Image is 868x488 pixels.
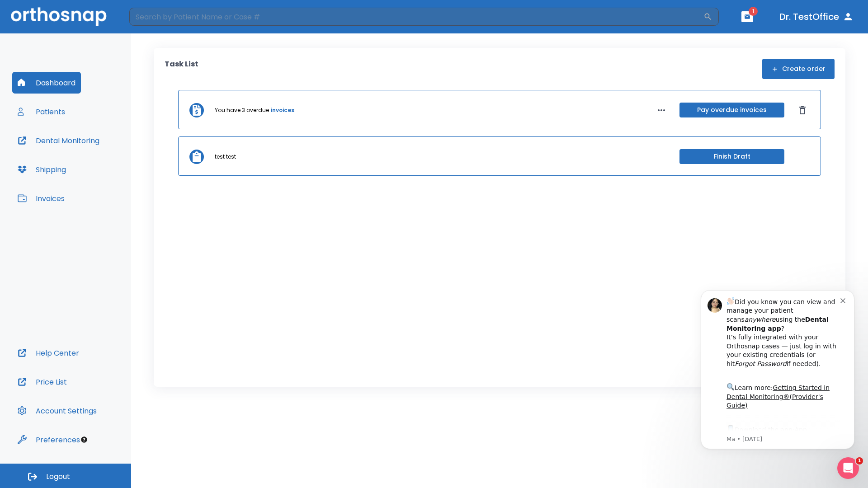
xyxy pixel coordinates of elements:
[679,149,784,164] button: Finish Draft
[762,59,835,79] button: Create order
[153,19,160,27] button: Dismiss notification
[80,436,88,444] div: Tooltip anchor
[12,130,105,151] button: Dental Monitoring
[12,342,85,364] button: Help Center
[271,106,294,114] a: invoices
[12,188,70,209] button: Invoices
[679,103,784,117] button: Pay overdue invoices
[856,457,863,465] span: 1
[215,153,236,161] p: test test
[12,101,71,122] button: Patients
[795,103,810,117] button: Dismiss
[12,429,85,450] button: Preferences
[129,8,703,26] input: Search by Patient Name or Case #
[165,59,198,79] p: Task List
[39,159,153,167] p: Message from Ma, sent 3w ago
[46,472,70,482] span: Logout
[12,371,72,393] button: Price List
[12,72,81,94] button: Dashboard
[215,106,269,114] p: You have 3 overdue
[776,9,857,25] button: Dr. TestOffice
[687,277,868,464] iframe: Intercom notifications message
[12,400,102,422] button: Account Settings
[12,159,71,180] button: Shipping
[39,150,120,166] a: App Store
[749,7,758,16] span: 1
[837,457,859,479] iframe: Intercom live chat
[39,147,153,193] div: Download the app: | ​ Let us know if you need help getting started!
[11,7,107,26] img: Orthosnap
